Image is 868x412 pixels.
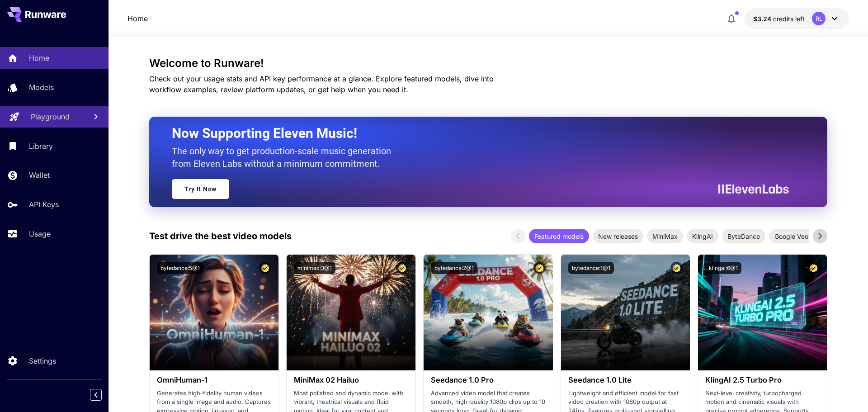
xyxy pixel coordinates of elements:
button: minimax:3@1 [294,262,335,274]
button: Certified Model – Vetted for best performance and includes a commercial license. [807,262,820,274]
h3: Seedance 1.0 Lite [568,376,683,384]
span: $3.24 [753,15,773,23]
p: Test drive the best video models [149,229,292,243]
p: The only way to get production-scale music generation from Eleven Labs without a minimum commitment. [172,145,398,170]
img: alt [150,255,278,370]
img: alt [424,255,552,370]
span: credits left [773,15,805,23]
p: Home [29,52,49,63]
button: bytedance:1@1 [568,262,614,274]
img: alt [287,255,415,370]
p: Library [29,141,53,152]
button: Certified Model – Vetted for best performance and includes a commercial license. [670,262,683,274]
div: KlingAI [687,229,718,243]
h2: Now Supporting Eleven Music! [172,125,782,142]
div: Collapse sidebar [97,387,108,403]
button: klingai:6@1 [705,262,741,274]
span: Featured models [529,232,589,241]
p: Models [29,82,54,93]
button: bytedance:5@1 [157,262,203,274]
div: Google Veo [769,229,814,243]
h3: KlingAI 2.5 Turbo Pro [705,376,820,384]
span: ByteDance [722,232,765,241]
button: Collapse sidebar [90,389,102,401]
p: Settings [29,355,56,366]
a: Home [127,13,148,24]
div: $3.24251 [753,14,805,24]
h3: MiniMax 02 Hailuo [294,376,408,384]
p: API Keys [29,199,59,210]
span: Check out your usage stats and API key performance at a glance. Explore featured models, dive int... [149,74,494,94]
h3: Welcome to Runware! [149,57,827,70]
button: bytedance:2@1 [431,262,477,274]
button: $3.24251RL [744,8,849,29]
a: Try It Now [172,179,229,199]
p: Usage [29,228,51,239]
div: RL [812,12,826,25]
p: Wallet [29,170,50,180]
button: Certified Model – Vetted for best performance and includes a commercial license. [259,262,271,274]
span: MiniMax [647,232,683,241]
button: Certified Model – Vetted for best performance and includes a commercial license. [533,262,546,274]
img: alt [698,255,827,370]
div: Featured models [529,229,589,243]
span: Google Veo [769,232,814,241]
h3: Seedance 1.0 Pro [431,376,545,384]
nav: breadcrumb [127,13,148,24]
button: Certified Model – Vetted for best performance and includes a commercial license. [396,262,408,274]
h3: OmniHuman‑1 [157,376,271,384]
img: alt [561,255,690,370]
p: Playground [31,111,70,122]
div: MiniMax [647,229,683,243]
span: KlingAI [687,232,718,241]
span: New releases [593,232,643,241]
div: New releases [593,229,643,243]
div: ByteDance [722,229,765,243]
